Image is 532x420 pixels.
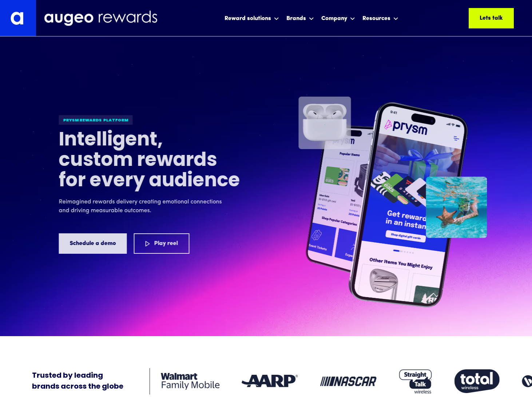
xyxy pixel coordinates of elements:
[362,14,390,23] div: Resources
[59,115,133,125] div: Prysm Rewards platform
[319,8,357,28] div: Company
[286,14,306,23] div: Brands
[469,8,514,28] a: Lets talk
[59,131,241,192] h1: Intelligent, custom rewards for every audience
[161,373,219,390] img: Client logo: Walmart Family Mobile
[361,8,400,28] div: Resources
[223,8,281,28] div: Reward solutions
[225,14,271,23] div: Reward solutions
[134,233,190,254] a: Play reel
[321,14,347,23] div: Company
[32,370,123,392] div: Trusted by leading brands across the globe
[59,198,226,215] p: Reimagined rewards delivery creating emotional connections and driving measurable outcomes.
[59,233,127,254] a: Schedule a demo
[285,8,316,28] div: Brands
